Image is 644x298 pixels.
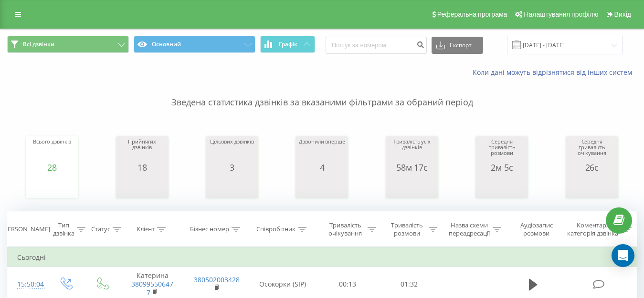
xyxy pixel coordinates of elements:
[432,37,483,54] button: Експорт
[387,221,427,237] div: Тривалість розмови
[614,10,631,18] span: Вихід
[131,279,173,297] a: 380995506477
[448,221,490,237] div: Назва схеми переадресації
[478,139,526,163] div: Середня тривалість розмови
[568,139,616,163] div: Середня тривалість очікування
[388,139,436,163] div: Тривалість усіх дзвінків
[33,139,71,163] div: Всього дзвінків
[118,139,166,163] div: Прийнятих дзвінків
[134,36,255,53] button: Основний
[118,163,166,172] div: 18
[260,36,315,53] button: Графік
[565,221,621,237] div: Коментар/категорія дзвінка
[326,37,427,54] input: Пошук за номером
[256,226,296,234] div: Співробітник
[210,139,254,163] div: Цільових дзвінків
[299,139,345,163] div: Дзвонили вперше
[299,163,345,172] div: 4
[279,41,297,48] span: Графік
[473,68,637,77] a: Коли дані можуть відрізнятися вiд інших систем
[512,221,560,237] div: Аудіозапис розмови
[137,226,155,234] div: Клієнт
[194,275,240,284] a: 380502003428
[326,221,365,237] div: Тривалість очікування
[23,41,54,48] span: Всі дзвінки
[478,163,526,172] div: 2м 5с
[437,10,507,18] span: Реферальна програма
[524,10,598,18] span: Налаштування профілю
[190,226,229,234] div: Бізнес номер
[53,221,74,237] div: Тип дзвінка
[7,77,637,109] p: Зведена статистика дзвінків за вказаними фільтрами за обраний період
[2,226,50,234] div: [PERSON_NAME]
[17,275,37,294] div: 15:50:04
[210,163,254,172] div: 3
[8,248,637,267] td: Сьогодні
[33,163,71,172] div: 28
[91,226,110,234] div: Статус
[7,36,129,53] button: Всі дзвінки
[388,163,436,172] div: 58м 17с
[612,244,634,267] div: Open Intercom Messenger
[568,163,616,172] div: 26с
